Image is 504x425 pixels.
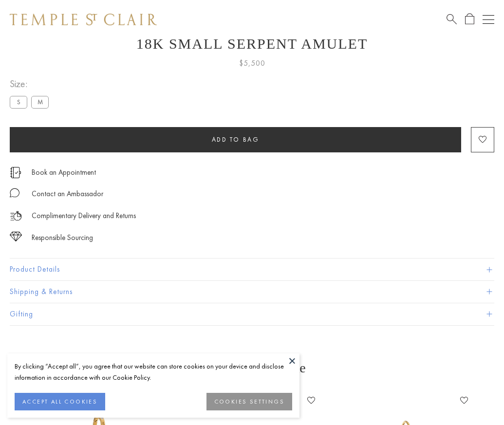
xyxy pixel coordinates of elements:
h1: 18K Small Serpent Amulet [10,36,494,52]
a: Open Shopping Bag [465,13,474,25]
img: MessageIcon-01_2.svg [10,188,19,198]
div: Contact an Ambassador [32,188,103,200]
button: Add to bag [10,127,461,152]
button: ACCEPT ALL COOKIES [15,393,105,410]
div: By clicking “Accept all”, you agree that our website can store cookies on your device and disclos... [15,361,292,383]
label: S [10,96,27,108]
button: Shipping & Returns [10,281,494,303]
a: Book an Appointment [32,167,96,178]
img: icon_sourcing.svg [10,232,22,241]
button: Gifting [10,303,494,325]
span: Add to bag [212,135,260,144]
button: Open navigation [483,14,494,25]
img: icon_appointment.svg [10,167,21,178]
img: icon_delivery.svg [10,210,22,222]
p: Complimentary Delivery and Returns [32,210,136,222]
button: Product Details [10,259,494,280]
a: Search [447,13,457,25]
img: Temple St. Clair [10,14,157,25]
span: $5,500 [239,57,265,70]
button: COOKIES SETTINGS [206,393,292,410]
label: M [31,96,49,108]
div: Responsible Sourcing [32,232,93,244]
span: Size: [10,76,53,92]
